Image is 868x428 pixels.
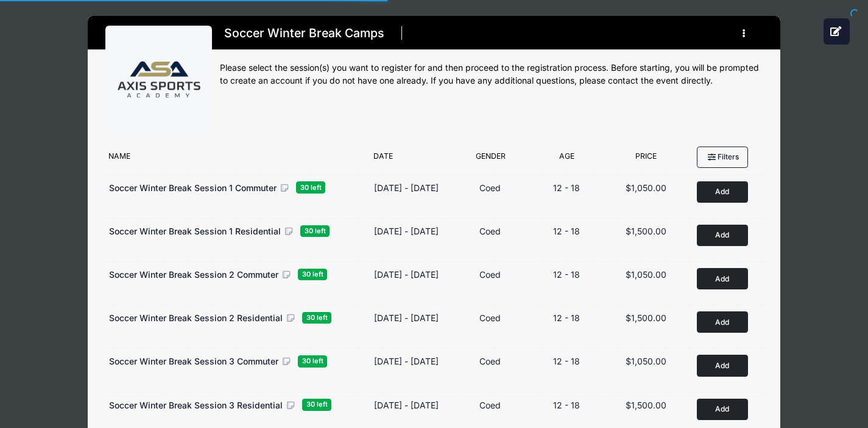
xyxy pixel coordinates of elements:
span: 30 left [300,225,330,237]
div: [DATE] - [DATE] [374,181,439,194]
span: Coed [479,313,501,323]
span: 12 - 18 [553,226,580,236]
span: $1,500.00 [626,400,666,410]
span: Soccer Winter Break Session 2 Commuter [109,269,278,280]
div: [DATE] - [DATE] [374,355,439,368]
div: Gender [454,151,527,168]
span: 12 - 18 [553,313,580,323]
span: Coed [479,356,501,366]
span: Soccer Winter Break Session 3 Commuter [109,356,278,366]
span: 12 - 18 [553,400,580,410]
div: [DATE] - [DATE] [374,311,439,324]
span: Soccer Winter Break Session 3 Residential [109,400,283,410]
button: Add [697,399,748,420]
span: 30 left [302,312,331,324]
div: [DATE] - [DATE] [374,225,439,238]
span: Soccer Winter Break Session 1 Residential [109,226,281,236]
span: Coed [479,400,501,410]
div: Please select the session(s) you want to register for and then proceed to the registration proces... [220,62,763,87]
span: Coed [479,183,501,193]
button: Add [697,225,748,246]
button: Add [697,311,748,333]
button: Add [697,181,748,203]
span: 30 left [296,181,325,193]
span: Soccer Winter Break Session 1 Commuter [109,183,277,193]
span: Coed [479,269,501,280]
span: Soccer Winter Break Session 2 Residential [109,313,283,323]
div: [DATE] - [DATE] [374,399,439,412]
span: 30 left [302,399,331,410]
div: Age [527,151,607,168]
div: Price [606,151,686,168]
span: $1,050.00 [626,269,666,280]
span: $1,050.00 [626,356,666,366]
span: 12 - 18 [553,356,580,366]
span: Coed [479,226,501,236]
span: $1,050.00 [626,183,666,193]
div: Date [368,151,454,168]
div: Name [102,151,367,168]
span: $1,500.00 [626,313,666,323]
span: 30 left [298,269,327,280]
span: 30 left [298,355,327,367]
img: logo [113,34,205,125]
button: Add [697,355,748,376]
div: [DATE] - [DATE] [374,268,439,281]
button: Add [697,268,748,289]
span: 12 - 18 [553,269,580,280]
button: Filters [697,147,748,167]
span: $1,500.00 [626,226,666,236]
h1: Soccer Winter Break Camps [220,23,388,44]
span: 12 - 18 [553,183,580,193]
